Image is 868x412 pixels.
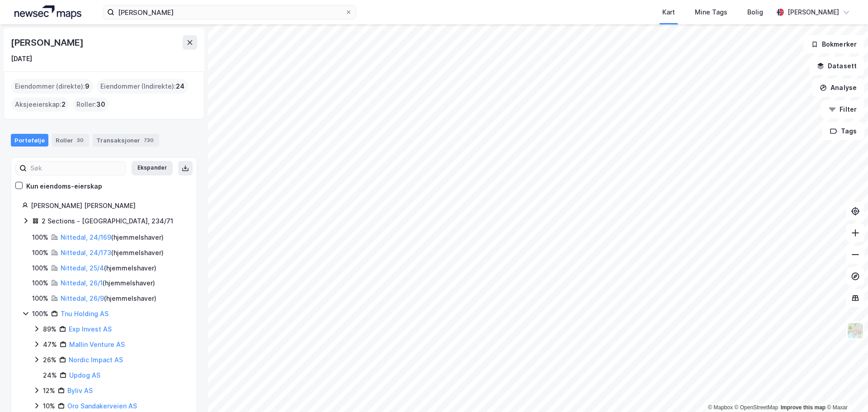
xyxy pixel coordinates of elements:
[43,385,55,396] div: 12%
[61,278,155,289] div: ( hjemmelshaver )
[26,181,102,192] div: Kun eiendoms-eierskap
[11,97,69,112] div: Aksjeeierskap :
[788,7,839,18] div: [PERSON_NAME]
[823,369,868,412] iframe: Chat Widget
[42,216,173,227] div: 2 Sections - [GEOGRAPHIC_DATA], 234/71
[69,325,112,333] a: Exp Invest AS
[61,294,104,302] a: Nittedal, 26/9
[97,79,188,94] div: Eiendommer (Indirekte) :
[14,5,81,19] img: logo.a4113a55bc3d86da70a041830d287a7e.svg
[812,79,864,97] button: Analyse
[809,57,864,75] button: Datasett
[695,7,727,18] div: Mine Tags
[803,35,864,53] button: Bokmerker
[31,200,186,211] div: [PERSON_NAME] [PERSON_NAME]
[32,263,48,274] div: 100%
[142,136,156,145] div: 730
[43,324,57,335] div: 89%
[781,404,826,411] a: Improve this map
[32,232,48,243] div: 100%
[43,339,57,350] div: 47%
[61,232,164,243] div: ( hjemmelshaver )
[43,355,57,365] div: 26%
[32,293,48,304] div: 100%
[11,53,32,64] div: [DATE]
[11,79,93,94] div: Eiendommer (direkte) :
[75,136,85,145] div: 30
[43,370,57,381] div: 24%
[43,401,55,412] div: 10%
[27,161,126,175] input: Søk
[847,322,864,339] img: Z
[93,134,159,147] div: Transaksjoner
[11,35,85,50] div: [PERSON_NAME]
[85,81,90,92] span: 9
[747,7,763,18] div: Bolig
[96,99,105,110] span: 30
[32,247,48,258] div: 100%
[61,263,156,274] div: ( hjemmelshaver )
[61,249,111,256] a: Nittedal, 24/173
[735,404,778,411] a: OpenStreetMap
[61,99,66,110] span: 2
[73,97,109,112] div: Roller :
[11,134,48,147] div: Portefølje
[69,356,123,364] a: Nordic Impact AS
[32,278,48,289] div: 100%
[708,404,733,411] a: Mapbox
[69,371,100,379] a: Updog AS
[61,247,164,258] div: ( hjemmelshaver )
[67,387,93,394] a: Byliv AS
[69,341,125,348] a: Mallin Venture AS
[61,279,103,287] a: Nittedal, 26/1
[114,5,345,19] input: Søk på adresse, matrikkel, gårdeiere, leietakere eller personer
[32,308,48,319] div: 100%
[132,161,173,175] button: Ekspander
[662,7,675,18] div: Kart
[176,81,184,92] span: 24
[821,100,864,118] button: Filter
[61,233,111,241] a: Nittedal, 24/169
[61,293,156,304] div: ( hjemmelshaver )
[52,134,89,147] div: Roller
[61,264,104,272] a: Nittedal, 25/4
[822,122,864,140] button: Tags
[67,402,137,410] a: Oro Sandakerveien AS
[61,310,108,317] a: Tnu Holding AS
